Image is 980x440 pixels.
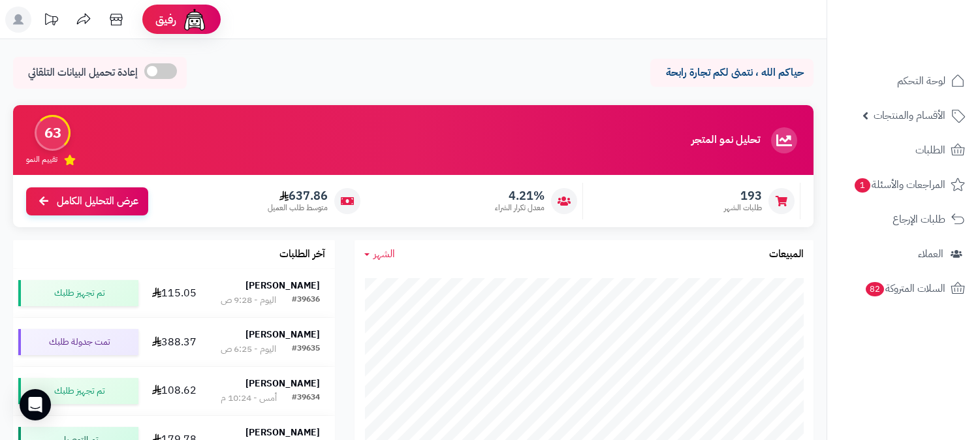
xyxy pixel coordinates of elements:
span: تقييم النمو [26,154,57,165]
span: رفيق [155,12,176,27]
span: الشهر [373,246,395,262]
td: 388.37 [144,318,206,366]
span: السلات المتروكة [864,279,945,298]
a: المراجعات والأسئلة1 [835,169,972,200]
span: إعادة تحميل البيانات التلقائي [28,65,138,80]
strong: [PERSON_NAME] [245,328,320,341]
a: تحديثات المنصة [35,7,67,36]
span: طلبات الإرجاع [893,210,945,228]
div: أمس - 10:24 م [221,392,277,405]
img: ai-face.png [182,7,208,33]
span: عرض التحليل الكامل [57,194,138,209]
p: حياكم الله ، نتمنى لكم تجارة رابحة [660,65,804,80]
span: العملاء [918,245,943,263]
a: الطلبات [835,134,972,166]
img: logo-2.png [891,35,968,62]
strong: [PERSON_NAME] [245,426,320,439]
span: معدل تكرار الشراء [495,202,545,213]
span: الطلبات [915,141,945,159]
span: 193 [724,189,762,203]
div: تم تجهيز طلبك [18,280,138,306]
a: العملاء [835,238,972,270]
span: لوحة التحكم [897,72,945,90]
a: السلات المتروكة82 [835,273,972,304]
div: تمت جدولة طلبك [18,329,138,355]
div: #39634 [292,392,320,405]
span: 1 [855,178,870,193]
td: 108.62 [144,367,206,415]
div: #39635 [292,343,320,356]
span: 637.86 [268,189,328,203]
strong: [PERSON_NAME] [245,377,320,390]
h3: آخر الطلبات [279,249,325,260]
div: تم تجهيز طلبك [18,378,138,404]
a: لوحة التحكم [835,65,972,97]
div: اليوم - 9:28 ص [221,294,276,307]
span: 82 [866,282,884,296]
span: المراجعات والأسئلة [853,176,945,194]
div: #39636 [292,294,320,307]
span: الأقسام والمنتجات [874,106,945,125]
a: الشهر [364,247,395,262]
span: متوسط طلب العميل [268,202,328,213]
div: Open Intercom Messenger [20,389,51,420]
a: عرض التحليل الكامل [26,187,148,215]
td: 115.05 [144,269,206,317]
h3: تحليل نمو المتجر [691,134,760,146]
h3: المبيعات [769,249,804,260]
span: طلبات الشهر [724,202,762,213]
strong: [PERSON_NAME] [245,279,320,292]
div: اليوم - 6:25 ص [221,343,276,356]
span: 4.21% [495,189,545,203]
a: طلبات الإرجاع [835,204,972,235]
